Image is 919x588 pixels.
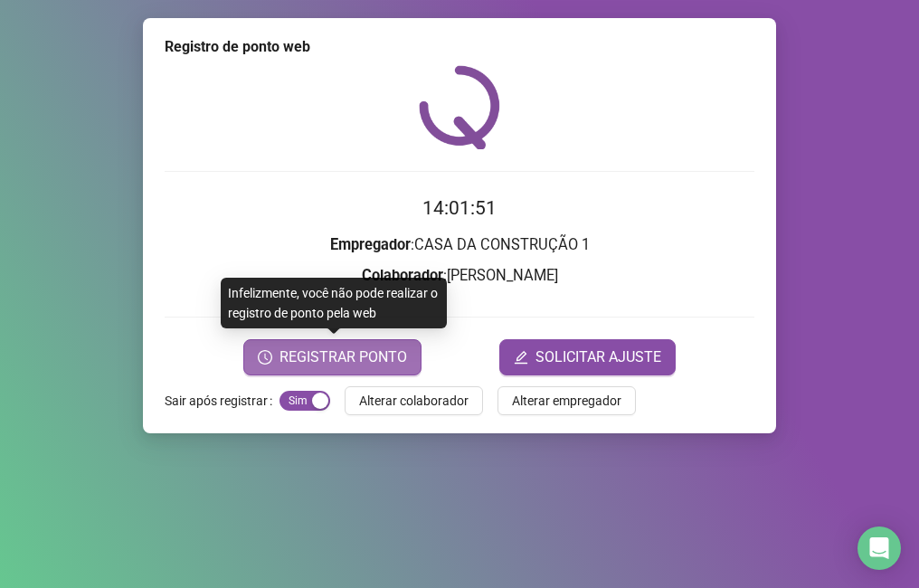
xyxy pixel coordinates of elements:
[165,233,754,257] h3: : CASA DA CONSTRUÇÃO 1
[165,264,754,288] h3: : [PERSON_NAME]
[165,36,754,58] div: Registro de ponto web
[857,526,901,570] div: Open Intercom Messenger
[279,346,407,368] span: REGISTRAR PONTO
[422,197,497,219] time: 14:01:51
[330,236,411,253] strong: Empregador
[499,339,676,375] button: editSOLICITAR AJUSTE
[243,339,422,375] button: REGISTRAR PONTO
[497,386,636,415] button: Alterar empregador
[359,391,469,411] span: Alterar colaborador
[512,391,621,411] span: Alterar empregador
[535,346,661,368] span: SOLICITAR AJUSTE
[514,350,528,365] span: edit
[165,386,279,415] label: Sair após registrar
[221,278,447,328] div: Infelizmente, você não pode realizar o registro de ponto pela web
[419,65,500,149] img: QRPoint
[345,386,483,415] button: Alterar colaborador
[258,350,272,365] span: clock-circle
[362,267,443,284] strong: Colaborador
